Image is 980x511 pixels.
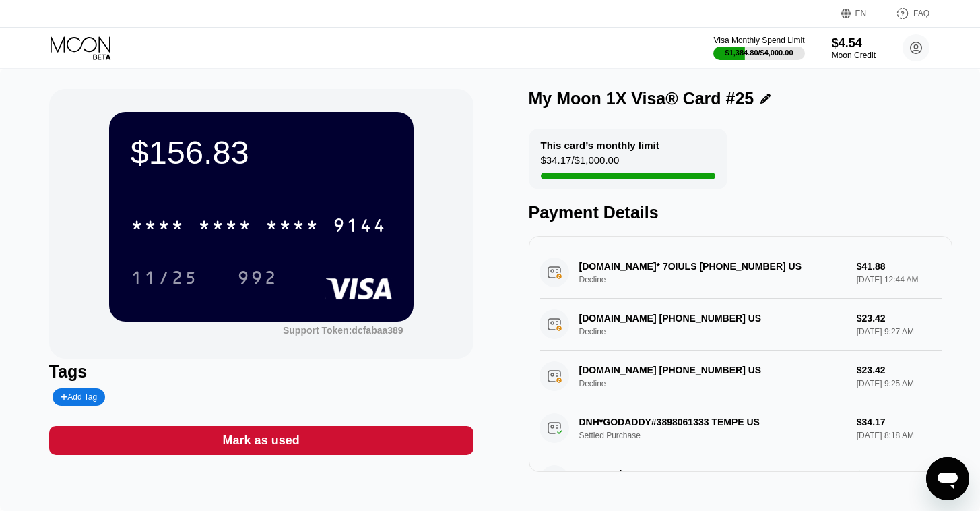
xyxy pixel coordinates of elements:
div: EN [855,9,867,18]
div: Add Tag [53,388,105,406]
div: Payment Details [529,203,953,222]
div: Mark as used [49,426,473,455]
div: 992 [227,261,288,295]
div: Tags [49,362,473,382]
div: $1,384.80 / $4,000.00 [725,49,793,57]
div: FAQ [882,7,929,20]
div: Support Token:dcfabaa389 [283,325,403,336]
div: $34.17 / $1,000.00 [541,154,620,173]
div: Support Token: dcfabaa389 [283,325,403,336]
div: 992 [237,269,277,291]
div: Mark as used [223,433,300,448]
div: Moon Credit [832,51,876,60]
div: $4.54 [832,36,876,51]
div: 9144 [333,216,387,238]
iframe: Button to launch messaging window, conversation in progress [926,457,969,500]
div: $156.83 [131,133,392,171]
div: 11/25 [121,261,208,295]
div: FAQ [913,9,929,18]
div: 11/25 [131,269,198,291]
div: Visa Monthly Spend Limit [713,36,804,45]
div: My Moon 1X Visa® Card #25 [529,89,754,109]
div: Visa Monthly Spend Limit$1,384.80/$4,000.00 [713,36,804,60]
div: This card’s monthly limit [541,140,659,151]
div: $4.54Moon Credit [832,36,876,60]
div: Add Tag [61,392,97,402]
div: EN [841,7,882,20]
